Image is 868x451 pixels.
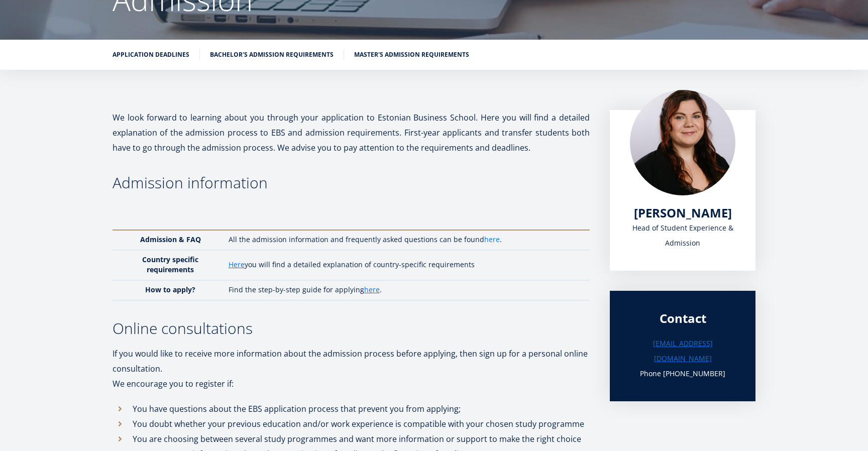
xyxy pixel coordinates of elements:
[634,204,732,221] span: [PERSON_NAME]
[113,431,590,446] li: You are choosing between several study programmes and want more information or support to make th...
[145,285,195,294] strong: How to apply?
[113,416,590,431] li: You doubt whether your previous education and/or work experience is compatible with your chosen s...
[113,175,590,190] h3: Admission information
[224,250,590,280] td: you will find a detailed explanation of country-specific requirements
[354,50,469,60] a: Master's admission requirements
[630,90,735,195] img: liina reimann
[210,50,334,60] a: Bachelor's admission requirements
[364,285,380,295] a: here
[113,321,590,336] h3: Online consultations
[484,235,500,245] a: here
[630,366,735,381] h3: Phone [PHONE_NUMBER]
[113,110,590,155] p: We look forward to learning about you through your application to Estonian Business School. Here ...
[229,260,245,270] a: Here
[113,346,590,376] p: If you would like to receive more information about the admission process before applying, then s...
[113,50,189,60] a: Application deadlines
[630,311,735,326] div: Contact
[113,376,590,391] p: We encourage you to register if:
[140,235,201,244] strong: Admission & FAQ
[634,205,732,220] a: [PERSON_NAME]
[229,285,580,295] p: Find the step-by-step guide for applying .
[224,230,590,250] td: All the admission information and frequently asked questions can be found .
[630,220,735,251] div: Head of Student Experience & Admission
[630,336,735,366] a: [EMAIL_ADDRESS][DOMAIN_NAME]
[142,255,198,274] strong: Country specific requirements
[113,401,590,416] li: You have questions about the EBS application process that prevent you from applying;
